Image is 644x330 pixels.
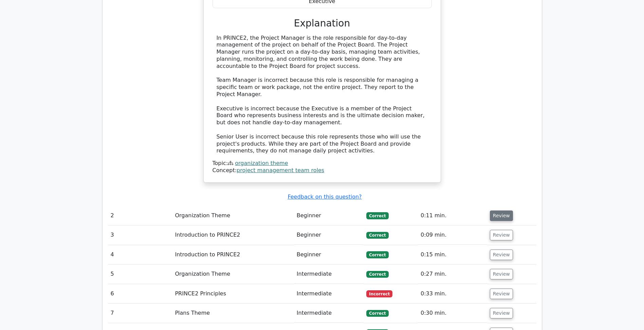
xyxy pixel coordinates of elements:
td: 6 [108,284,172,304]
td: Introduction to PRINCE2 [172,245,294,264]
a: Feedback on this question? [288,194,362,200]
td: Organization Theme [172,206,294,225]
td: 0:27 min. [418,264,487,284]
td: 0:33 min. [418,284,487,304]
span: Correct [366,232,388,239]
span: Correct [366,271,388,278]
h3: Explanation [217,18,428,29]
button: Review [490,250,513,260]
td: 7 [108,304,172,323]
td: 0:30 min. [418,304,487,323]
td: Intermediate [294,284,364,304]
td: Organization Theme [172,264,294,284]
button: Review [490,269,513,279]
span: Correct [366,251,388,258]
div: Topic: [213,160,432,167]
button: Review [490,230,513,240]
td: Beginner [294,245,364,264]
td: 4 [108,245,172,264]
td: 0:15 min. [418,245,487,264]
a: project management team roles [237,167,324,173]
td: 0:09 min. [418,225,487,245]
td: Beginner [294,206,364,225]
td: PRINCE2 Principles [172,284,294,304]
div: Concept: [213,167,432,174]
td: Intermediate [294,264,364,284]
span: Incorrect [366,290,392,297]
span: Correct [366,310,388,317]
button: Review [490,289,513,299]
td: Beginner [294,225,364,245]
td: Intermediate [294,304,364,323]
td: 3 [108,225,172,245]
td: 2 [108,206,172,225]
td: 0:11 min. [418,206,487,225]
td: Introduction to PRINCE2 [172,225,294,245]
div: In PRINCE2, the Project Manager is the role responsible for day-to-day management of the project ... [217,35,428,155]
button: Review [490,210,513,221]
td: 5 [108,264,172,284]
a: organization theme [235,160,288,166]
span: Correct [366,212,388,219]
button: Review [490,308,513,318]
td: Plans Theme [172,304,294,323]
